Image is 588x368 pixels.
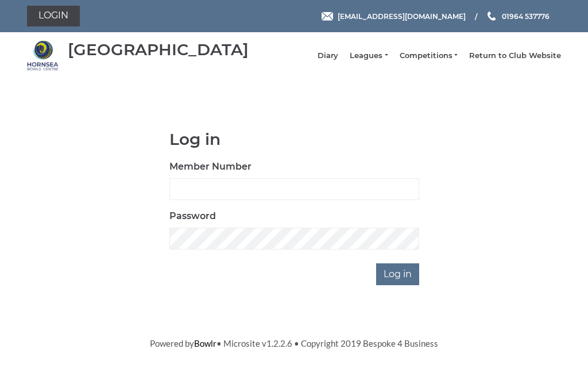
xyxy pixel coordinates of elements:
[318,51,338,61] a: Diary
[350,51,388,61] a: Leagues
[488,11,496,21] img: Phone us
[400,51,458,61] a: Competitions
[469,51,561,61] a: Return to Club Website
[27,40,59,71] img: Hornsea Bowls Centre
[169,209,216,223] label: Password
[68,41,249,59] div: [GEOGRAPHIC_DATA]
[150,338,438,348] span: Powered by • Microsite v1.2.2.6 • Copyright 2019 Bespoke 4 Business
[376,263,419,285] input: Log in
[502,11,550,20] span: 01964 537776
[194,338,216,348] a: Bowlr
[322,11,466,22] a: Email [EMAIL_ADDRESS][DOMAIN_NAME]
[486,11,550,22] a: Phone us 01964 537776
[338,11,466,20] span: [EMAIL_ADDRESS][DOMAIN_NAME]
[27,6,80,26] a: Login
[169,160,252,174] label: Member Number
[322,12,333,21] img: Email
[169,131,419,148] h1: Log in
